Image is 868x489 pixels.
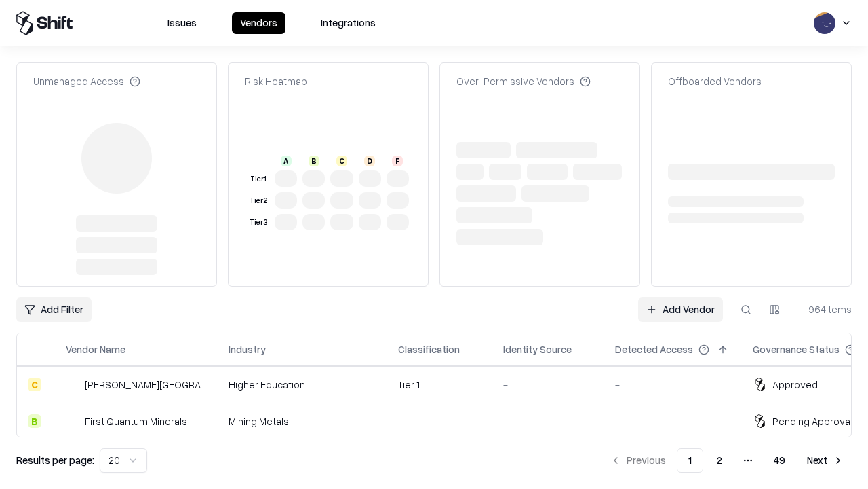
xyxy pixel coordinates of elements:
[753,342,840,357] div: Governance Status
[456,74,591,88] div: Over-Permissive Vendors
[336,156,347,166] div: C
[66,378,79,391] img: Reichman University
[66,342,125,357] div: Vendor Name
[313,12,384,34] button: Integrations
[503,414,593,429] div: -
[229,378,376,392] div: Higher Education
[772,414,852,429] div: Pending Approval
[364,156,375,166] div: D
[245,74,307,88] div: Risk Heatmap
[602,448,852,473] nav: pagination
[668,74,762,88] div: Offboarded Vendors
[503,378,593,392] div: -
[248,173,269,185] div: Tier 1
[677,448,703,473] button: 1
[638,297,723,322] a: Add Vendor
[281,156,292,166] div: A
[503,342,572,357] div: Identity Source
[229,414,376,429] div: Mining Metals
[615,342,693,357] div: Detected Access
[799,448,852,473] button: Next
[309,156,319,166] div: B
[797,302,852,316] div: 964 items
[85,414,187,429] div: First Quantum Minerals
[28,414,41,428] div: B
[615,414,731,429] div: -
[398,342,460,357] div: Classification
[159,12,205,34] button: Issues
[248,195,269,206] div: Tier 2
[392,156,403,166] div: F
[229,342,266,357] div: Industry
[772,378,818,392] div: Approved
[398,414,481,429] div: -
[28,378,41,391] div: C
[33,74,140,88] div: Unmanaged Access
[615,378,731,392] div: -
[16,297,92,322] button: Add Filter
[763,448,796,473] button: 49
[248,217,269,228] div: Tier 3
[232,12,285,34] button: Vendors
[85,378,207,392] div: [PERSON_NAME][GEOGRAPHIC_DATA]
[398,378,481,392] div: Tier 1
[16,453,94,467] p: Results per page:
[706,448,733,473] button: 2
[66,414,79,428] img: First Quantum Minerals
